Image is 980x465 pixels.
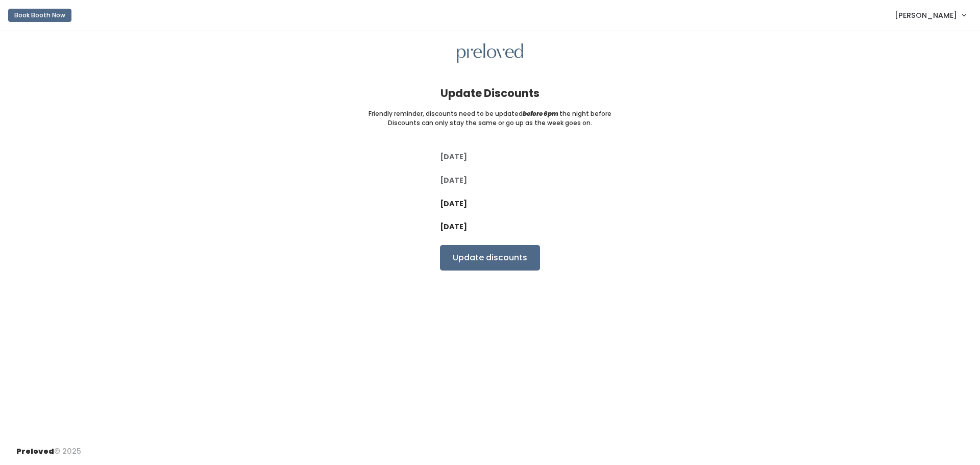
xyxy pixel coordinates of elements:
label: [DATE] [440,199,467,209]
span: Preloved [16,446,54,456]
div: © 2025 [16,438,81,457]
label: [DATE] [440,222,467,232]
img: preloved logo [457,43,523,63]
small: Friendly reminder, discounts need to be updated the night before [369,109,611,118]
small: Discounts can only stay the same or go up as the week goes on. [388,118,592,128]
i: before 6pm [523,109,558,118]
input: Update discounts [440,245,540,271]
h4: Update Discounts [440,87,540,99]
span: [PERSON_NAME] [895,10,957,21]
a: [PERSON_NAME] [885,4,976,26]
button: Book Booth Now [8,9,71,22]
label: [DATE] [440,175,467,186]
label: [DATE] [440,152,467,162]
a: Book Booth Now [8,4,71,27]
